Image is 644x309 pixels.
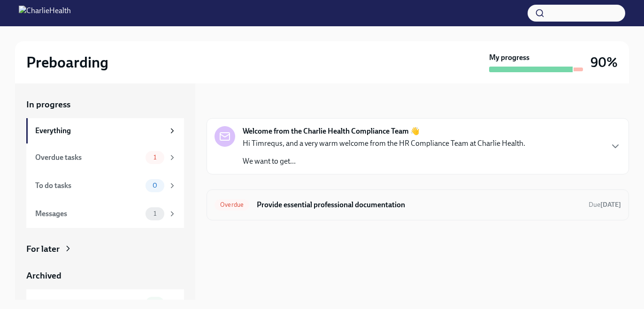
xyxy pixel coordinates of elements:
[26,172,184,200] a: To do tasks0
[26,243,184,255] a: For later
[243,156,525,166] p: We want to get...
[26,53,108,72] h2: Preboarding
[35,126,164,136] div: Everything
[26,118,184,143] a: Everything
[26,270,184,282] a: Archived
[489,53,529,63] strong: My progress
[257,200,581,210] h6: Provide essential professional documentation
[35,209,142,219] div: Messages
[589,200,621,209] span: September 3rd, 2025 08:00
[243,126,420,136] strong: Welcome from the Charlie Health Compliance Team 👋
[35,298,142,309] div: Completed tasks
[19,6,71,21] img: CharlieHealth
[243,138,525,149] p: Hi Timrequs, and a very warm welcome from the HR Compliance Team at Charlie Health.
[589,201,621,209] span: Due
[215,197,621,212] a: OverdueProvide essential professional documentationDue[DATE]
[207,98,251,111] div: In progress
[26,98,184,111] a: In progress
[148,210,162,217] span: 1
[215,201,249,208] span: Overdue
[26,243,60,255] div: For later
[590,54,618,71] h3: 90%
[35,181,142,191] div: To do tasks
[35,152,142,163] div: Overdue tasks
[147,182,163,189] span: 0
[600,201,621,209] strong: [DATE]
[26,143,184,172] a: Overdue tasks1
[26,200,184,228] a: Messages1
[148,154,162,161] span: 1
